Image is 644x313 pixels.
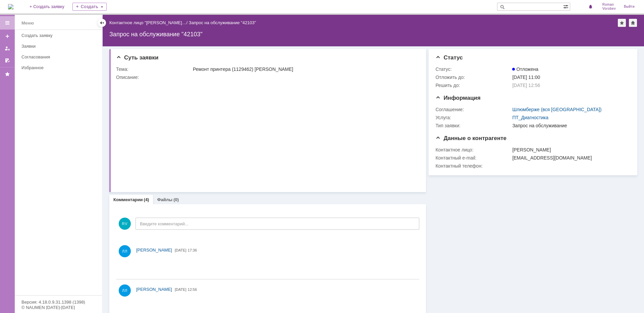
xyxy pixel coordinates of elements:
span: Суть заявки [116,54,158,61]
div: Запрос на обслуживание "42103" [189,20,256,25]
span: [PERSON_NAME] [136,248,172,253]
div: Отложить до: [435,75,511,80]
span: [DATE] [175,248,186,252]
span: Отложена [512,66,538,72]
div: Запрос на обслуживание [512,123,627,128]
span: Информация [435,95,480,101]
div: Избранное [21,65,91,70]
div: © NAUMEN [DATE]-[DATE] [21,305,95,310]
div: Услуга: [435,115,511,120]
div: [DATE] 11:00 [512,75,627,80]
div: Соглашение: [435,107,511,112]
div: Статус: [435,66,511,72]
span: Статус [435,54,463,61]
a: Заявки [19,41,101,51]
span: [DATE] 12:56 [512,83,540,88]
img: logo [8,4,13,9]
div: Решить до: [435,83,511,88]
a: Перейти на домашнюю страницу [8,4,13,9]
div: [EMAIL_ADDRESS][DOMAIN_NAME] [512,155,627,161]
a: [PERSON_NAME] [136,286,172,293]
span: Vorobev [602,7,616,11]
span: [PERSON_NAME] [136,287,172,292]
div: Согласования [21,54,98,59]
a: Создать заявку [2,31,13,42]
div: Тема: [116,66,192,72]
div: (4) [144,197,149,202]
a: Шлюмберже (вся [GEOGRAPHIC_DATA]) [512,107,601,112]
span: RV [119,218,131,230]
div: Добавить в избранное [618,19,626,27]
a: Мои заявки [2,43,13,54]
a: ПТ_Диагностика [512,115,548,120]
a: Комментарии [113,197,143,202]
a: Файлы [157,197,172,202]
a: Согласования [19,52,101,62]
div: / [109,20,189,25]
div: Заявки [21,44,98,49]
div: (0) [173,197,179,202]
a: Мои согласования [2,55,13,66]
div: Ремонт принтера (1129462) [PERSON_NAME] [193,66,416,72]
div: Версия: 4.18.0.9.31.1398 (1398) [21,300,95,304]
div: Контактное лицо: [435,147,511,152]
a: Контактное лицо "[PERSON_NAME]… [109,20,186,25]
div: Описание: [116,75,418,80]
a: [PERSON_NAME] [136,247,172,254]
div: Создать [72,3,107,11]
div: Контактный телефон: [435,163,511,169]
span: 12:56 [188,287,197,292]
span: Данные о контрагенте [435,135,506,141]
div: Скрыть меню [98,19,106,27]
a: Создать заявку [19,30,101,41]
div: [PERSON_NAME] [512,147,627,152]
span: Расширенный поиск [563,3,570,9]
div: Создать заявку [21,33,98,38]
div: Контактный e-mail: [435,155,511,161]
div: Тип заявки: [435,123,511,128]
div: Сделать домашней страницей [629,19,637,27]
span: Roman [602,3,616,7]
span: [DATE] [175,287,186,292]
div: Запрос на обслуживание "42103" [109,31,637,38]
span: 17:36 [188,248,197,252]
div: Меню [21,19,34,27]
